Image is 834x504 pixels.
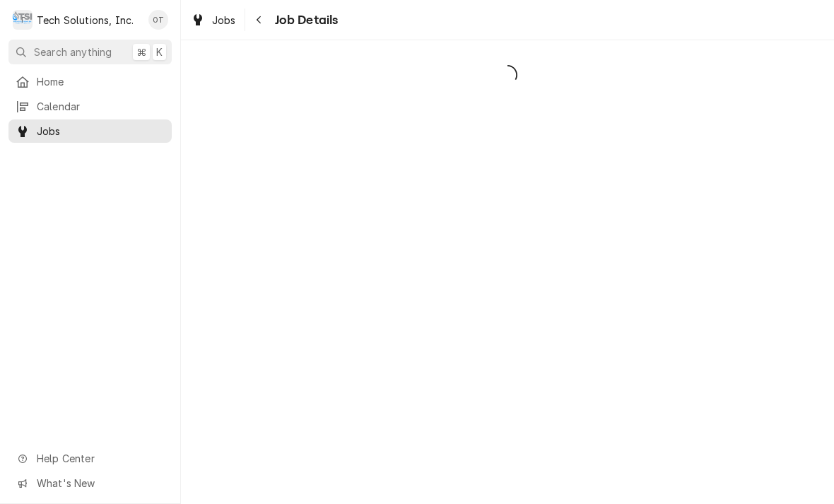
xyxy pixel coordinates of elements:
[181,60,834,90] span: Loading...
[8,119,172,143] a: Jobs
[37,13,134,28] div: Tech Solutions, Inc.
[37,124,165,139] span: Jobs
[13,10,33,30] div: Tech Solutions, Inc.'s Avatar
[8,471,172,495] a: Go to What's New
[37,99,165,114] span: Calendar
[8,40,172,64] button: Search anything⌘K
[13,10,33,30] div: T
[271,11,339,30] span: Job Details
[37,74,165,89] span: Home
[8,95,172,118] a: Calendar
[248,8,271,31] button: Navigate back
[34,45,112,59] span: Search anything
[148,10,168,30] div: OT
[185,8,242,32] a: Jobs
[8,70,172,93] a: Home
[136,45,146,59] span: ⌘
[37,451,163,466] span: Help Center
[148,10,168,30] div: Otis Tooley's Avatar
[37,476,163,491] span: What's New
[212,13,236,28] span: Jobs
[156,45,163,59] span: K
[8,447,172,470] a: Go to Help Center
